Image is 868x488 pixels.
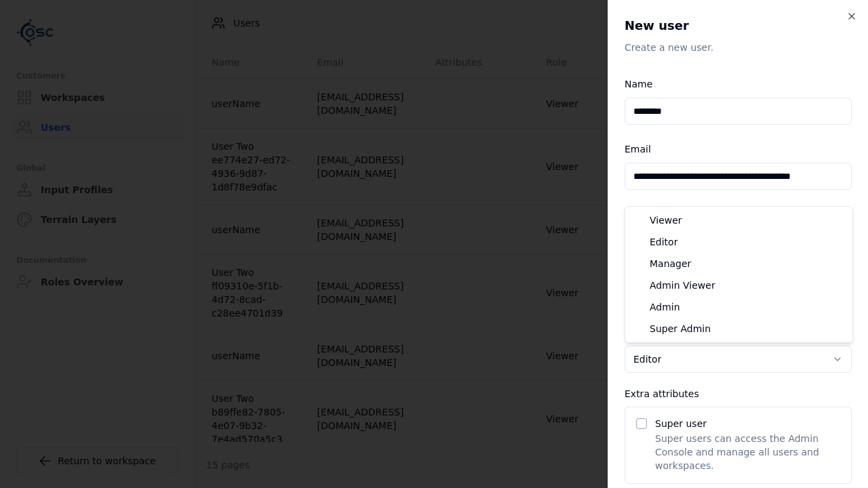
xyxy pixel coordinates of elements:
[650,235,677,249] span: Editor
[650,322,711,335] span: Super Admin
[650,300,680,314] span: Admin
[650,279,715,292] span: Admin Viewer
[650,257,691,270] span: Manager
[650,213,682,227] span: Viewer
